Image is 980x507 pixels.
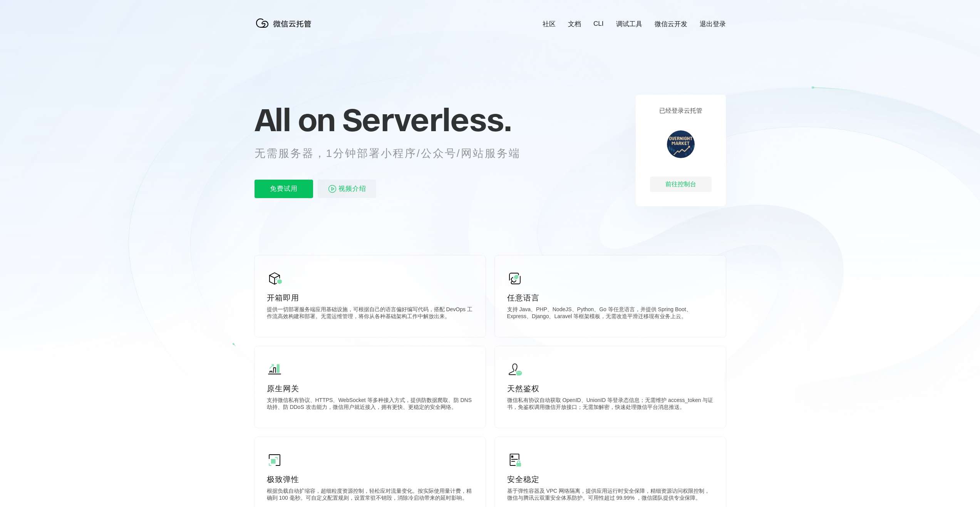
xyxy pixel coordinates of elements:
[507,306,714,322] p: 支持 Java、PHP、NodeJS、Python、Go 等任意语言，并提供 Spring Boot、Express、Django、Laravel 等框架模板，无需改造平滑迁移现有业务上云。
[507,292,714,303] p: 任意语言
[568,20,581,28] a: 文档
[267,292,473,303] p: 开箱即用
[255,100,335,139] span: All on
[543,20,556,28] a: 社区
[267,306,473,322] p: 提供一切部署服务端应用基础设施，可根据自己的语言偏好编写代码，搭配 DevOps 工作流高效构建和部署。无需运维管理，将你从各种基础架构工作中解放出来。
[507,397,714,412] p: 微信私有协议自动获取 OpenID、UnionID 等登录态信息；无需维护 access_token 与证书，免鉴权调用微信开放接口；无需加解密，快速处理微信平台消息推送。
[338,180,366,198] span: 视频介绍
[342,100,511,139] span: Serverless.
[593,20,603,28] a: CLI
[507,383,714,394] p: 天然鉴权
[267,488,473,503] p: 根据负载自动扩缩容，超细粒度资源控制，轻松应对流量变化。按实际使用量计费，精确到 100 毫秒。可自定义配置规则，设置常驻不销毁，消除冷启动带来的延时影响。
[650,177,712,192] div: 前往控制台
[255,25,316,32] a: 微信云托管
[655,20,687,28] a: 微信云开发
[267,383,473,394] p: 原生网关
[267,474,473,485] p: 极致弹性
[267,397,473,412] p: 支持微信私有协议、HTTPS、WebSocket 等多种接入方式，提供防数据爬取、防 DNS 劫持、防 DDoS 攻击能力，微信用户就近接入，拥有更快、更稳定的安全网络。
[507,488,714,503] p: 基于弹性容器及 VPC 网络隔离，提供应用运行时安全保障，精细资源访问权限控制，微信与腾讯云双重安全体系防护。可用性超过 99.99% ，微信团队提供专业保障。
[255,180,313,198] p: 免费试用
[255,146,535,161] p: 无需服务器，1分钟部署小程序/公众号/网站服务端
[328,184,337,193] img: video_play.svg
[700,20,726,28] a: 退出登录
[507,474,714,485] p: 安全稳定
[616,20,642,28] a: 调试工具
[255,15,316,31] img: 微信云托管
[659,107,702,115] p: 已经登录云托管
